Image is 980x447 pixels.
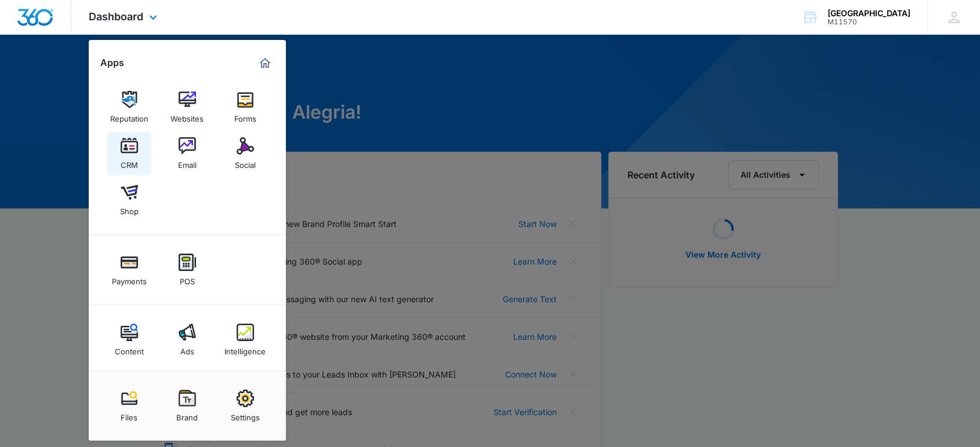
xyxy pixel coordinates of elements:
div: Social [235,155,256,170]
div: Brand [176,407,198,422]
div: Websites [170,108,204,123]
div: account id [827,18,910,26]
a: Ads [165,318,209,362]
div: Forms [234,108,256,123]
div: Ads [180,341,194,356]
a: Email [165,131,209,175]
a: Files [107,384,151,428]
a: Settings [223,384,267,428]
div: Email [178,155,197,170]
a: Forms [223,85,267,129]
div: CRM [121,155,138,170]
a: Brand [165,384,209,428]
a: Social [223,131,267,175]
span: Dashboard [89,10,143,23]
a: Intelligence [223,318,267,362]
div: Files [121,407,137,422]
a: CRM [107,131,151,175]
div: Settings [231,407,260,422]
h2: Apps [100,57,124,68]
a: Marketing 360® Dashboard [256,54,274,72]
div: Payments [112,271,147,286]
a: POS [165,248,209,292]
div: Shop [120,201,139,216]
a: Shop [107,178,151,222]
div: account name [827,9,910,18]
a: Reputation [107,85,151,129]
div: POS [180,271,195,286]
div: Intelligence [224,341,266,356]
div: Reputation [110,108,148,123]
a: Payments [107,248,151,292]
a: Websites [165,85,209,129]
a: Content [107,318,151,362]
div: Content [115,341,144,356]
